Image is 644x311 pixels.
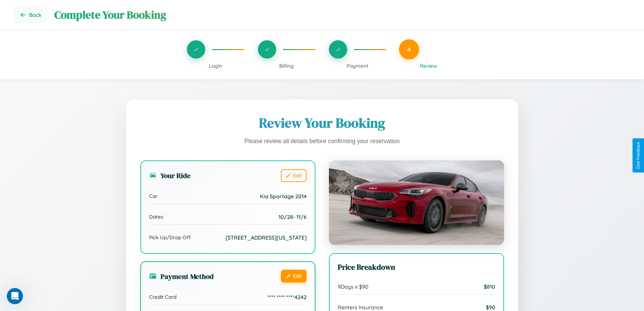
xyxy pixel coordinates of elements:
span: 9 Days x $ 90 [338,283,368,290]
span: Billing [279,63,294,69]
h3: Your Ride [149,171,191,180]
h3: Price Breakdown [338,262,495,272]
span: Renters Insurance [338,304,383,311]
h1: Review Your Booking [140,114,504,132]
span: $ 90 [486,304,495,311]
h3: Payment Method [149,271,214,281]
span: 4 [407,46,411,53]
p: Please review all details before confirming your reservation [140,136,504,147]
span: $ 810 [484,283,495,290]
img: Kia Sportage [329,160,504,245]
span: Login [209,63,222,69]
span: Pick Up/Drop Off [149,234,191,241]
span: Dates [149,214,163,220]
button: Go back [14,7,48,23]
span: Credit Card [149,294,176,300]
span: Car [149,193,158,199]
button: Edit [281,169,307,182]
span: Kia Sportage 2014 [260,193,307,200]
button: Edit [281,270,307,283]
iframe: Intercom live chat [7,288,23,304]
span: 10 / 28 - 11 / 6 [279,214,307,220]
span: Review [420,63,437,69]
h1: Complete Your Booking [54,7,630,22]
span: Payment [347,63,368,69]
div: Give Feedback [636,142,641,169]
span: [STREET_ADDRESS][US_STATE] [225,234,307,241]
